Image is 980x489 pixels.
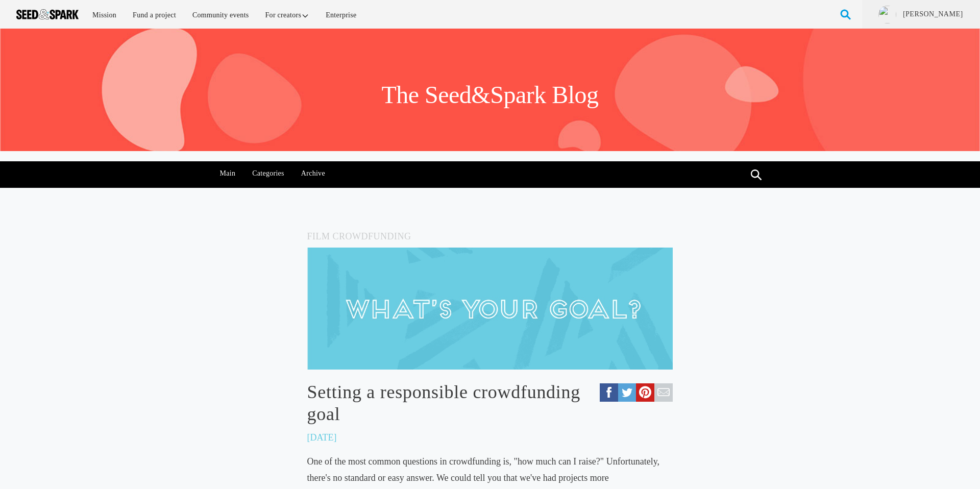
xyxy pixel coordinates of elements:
[296,161,330,186] a: Archive
[878,6,896,23] img: ACg8ocK-W9uworGaM_LMfAVCbb_QghUu7XQbWoIAhCYAva_frVeyw50=s96-c
[185,4,256,26] a: Community events
[318,4,363,26] a: Enterprise
[258,4,317,26] a: For creators
[902,9,964,19] a: [PERSON_NAME]
[381,80,598,110] h1: The Seed&Spark Blog
[307,248,673,370] img: blog-graphic-goalsetting.jpg
[307,381,673,425] a: Setting a responsible crowdfunding goal
[247,161,290,186] a: Categories
[214,161,241,186] a: Main
[307,429,337,446] p: [DATE]
[16,9,79,19] img: Seed amp; Spark
[307,229,673,244] h5: Film Crowdfunding
[126,4,183,26] a: Fund a project
[85,4,124,26] a: Mission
